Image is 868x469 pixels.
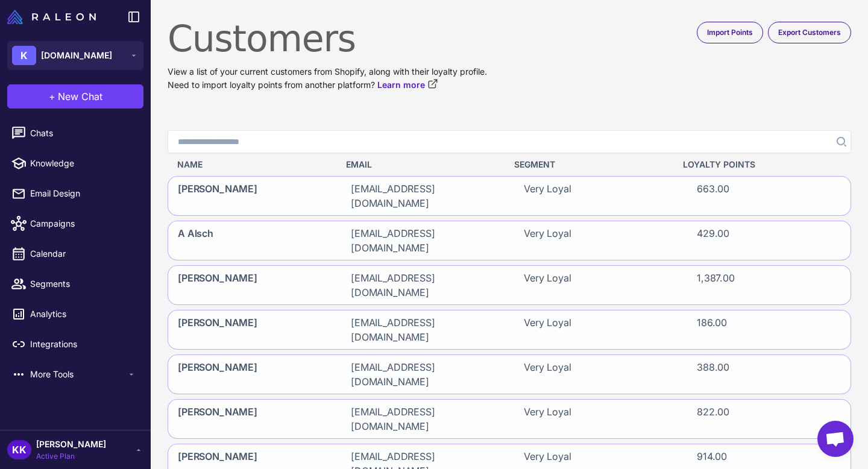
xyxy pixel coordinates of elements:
div: [PERSON_NAME][EMAIL_ADDRESS][DOMAIN_NAME]Very Loyal1,387.00 [168,265,851,305]
span: Active Plan [36,451,106,462]
span: [EMAIL_ADDRESS][DOMAIN_NAME] [351,315,495,344]
div: [PERSON_NAME][EMAIL_ADDRESS][DOMAIN_NAME]Very Loyal822.00 [168,399,851,439]
div: A Alsch[EMAIL_ADDRESS][DOMAIN_NAME]Very Loyal429.00 [168,221,851,260]
span: Integrations [30,338,136,351]
a: Learn more [377,78,438,92]
a: Integrations [5,332,146,357]
span: Name [177,158,203,171]
p: Need to import loyalty points from another platform? [168,78,851,92]
a: Campaigns [5,211,146,236]
span: [PERSON_NAME] [178,315,257,344]
span: New Chat [58,89,102,104]
span: More Tools [30,368,127,381]
span: Email [346,158,372,171]
span: [PERSON_NAME] [178,404,257,433]
span: A Alsch [178,226,213,255]
span: Calendar [30,247,136,260]
a: Chats [5,121,146,146]
img: Raleon Logo [7,10,96,24]
span: Very Loyal [524,181,571,210]
span: Email Design [30,187,136,200]
span: 822.00 [697,404,729,433]
a: Segments [5,271,146,297]
span: [PERSON_NAME] [36,438,106,451]
div: K [12,46,36,65]
h1: Customers [168,17,851,60]
span: Campaigns [30,217,136,230]
span: [PERSON_NAME] [178,271,257,300]
p: View a list of your current customers from Shopify, along with their loyalty profile. [168,65,851,78]
span: Very Loyal [524,271,571,300]
span: [EMAIL_ADDRESS][DOMAIN_NAME] [351,181,495,210]
a: Knowledge [5,151,146,176]
span: Analytics [30,307,136,321]
span: [EMAIL_ADDRESS][DOMAIN_NAME] [351,271,495,300]
button: K[DOMAIN_NAME] [7,41,143,70]
a: Calendar [5,241,146,266]
div: [PERSON_NAME][EMAIL_ADDRESS][DOMAIN_NAME]Very Loyal186.00 [168,310,851,350]
span: 186.00 [697,315,727,344]
span: [EMAIL_ADDRESS][DOMAIN_NAME] [351,226,495,255]
span: [DOMAIN_NAME] [41,49,112,62]
span: 1,387.00 [697,271,735,300]
span: 663.00 [697,181,729,210]
a: Email Design [5,181,146,206]
span: 429.00 [697,226,729,255]
div: KK [7,440,31,459]
span: Segment [514,158,555,171]
span: Loyalty Points [683,158,755,171]
span: 388.00 [697,360,729,389]
span: Very Loyal [524,315,571,344]
span: Very Loyal [524,226,571,255]
a: Analytics [5,301,146,327]
span: + [49,89,55,104]
span: [EMAIL_ADDRESS][DOMAIN_NAME] [351,360,495,389]
a: Raleon Logo [7,10,101,24]
span: [EMAIL_ADDRESS][DOMAIN_NAME] [351,404,495,433]
span: [PERSON_NAME] [178,360,257,389]
span: Very Loyal [524,404,571,433]
button: +New Chat [7,84,143,109]
span: Chats [30,127,136,140]
span: [PERSON_NAME] [178,181,257,210]
span: Very Loyal [524,360,571,389]
div: Open chat [817,421,854,457]
button: Search [829,130,851,153]
div: [PERSON_NAME][EMAIL_ADDRESS][DOMAIN_NAME]Very Loyal663.00 [168,176,851,216]
span: Knowledge [30,157,136,170]
span: Export Customers [778,27,841,38]
span: Segments [30,277,136,291]
div: [PERSON_NAME][EMAIL_ADDRESS][DOMAIN_NAME]Very Loyal388.00 [168,354,851,394]
span: Import Points [707,27,753,38]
